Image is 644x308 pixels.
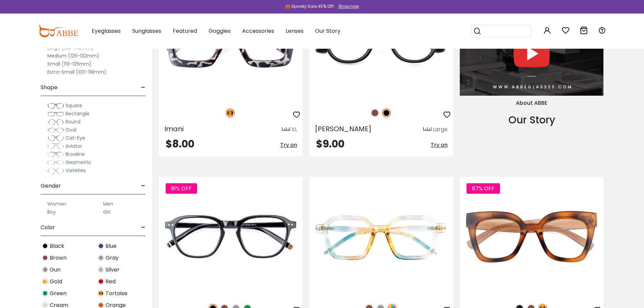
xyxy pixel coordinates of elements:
img: Square.png [47,102,64,109]
img: Round.png [47,119,64,125]
div: 🎃 Spooky Sale 45% Off! [285,3,334,9]
img: Varieties.png [47,167,64,174]
img: Silver [98,266,104,273]
img: Gold [42,278,48,285]
span: Round [66,118,80,125]
img: Aviator.png [47,143,64,150]
img: Red [98,278,104,285]
span: - [141,219,145,236]
span: Aviator [66,143,82,149]
button: Try on [280,139,297,151]
span: 87% OFF [467,183,500,194]
div: Large [433,125,448,134]
img: Black Liquice - Plastic ,Universal Bridge Fit [159,177,303,297]
span: Eyeglasses [92,27,121,35]
button: Try on [431,139,448,151]
span: Geometric [66,159,91,166]
span: - [141,178,145,194]
img: abbeglasses.com [38,25,78,37]
img: Gray [98,255,104,261]
span: Sunglasses [132,27,161,35]
span: $9.00 [316,137,344,151]
span: Silver [105,266,120,274]
span: Rectangle [66,110,90,117]
img: size ruler [282,127,290,132]
span: Featured [173,27,197,35]
span: Oval [66,126,76,133]
img: Brown [42,255,48,261]
span: Square [66,102,82,109]
span: Gun [50,266,61,274]
span: Black [50,242,64,250]
img: size ruler [423,127,431,132]
img: Browline.png [47,151,64,158]
img: Rectangle.png [47,111,64,117]
img: Green [42,290,48,297]
label: Men [103,200,113,208]
span: Gray [105,254,119,262]
label: Girl [103,208,111,216]
span: Accessories [242,27,274,35]
img: Gun [42,266,48,273]
span: Red [105,278,116,286]
span: Try on [280,141,297,149]
img: Oval.png [47,127,64,134]
span: Imani [164,124,184,134]
span: Blue [105,242,117,250]
label: Small (119-125mm) [47,60,92,68]
span: Gender [41,178,61,194]
span: Tortoise [105,289,127,298]
label: Extra-Small (100-118mm) [47,68,106,76]
img: Multicolor Leavetic - Plastic ,Universal Bridge Fit [309,177,453,297]
img: Geometric.png [47,159,64,166]
a: Shop now [335,3,359,9]
span: Try on [431,141,448,149]
span: Our Story [315,27,340,35]
div: Our Story [460,112,603,127]
img: Black [42,243,48,249]
span: [PERSON_NAME] [315,124,372,134]
span: Green [50,289,67,298]
span: Color [41,219,55,236]
span: Shape [41,79,57,96]
span: Cat-Eye [66,135,85,141]
span: Browline [66,151,85,158]
span: - [141,79,145,96]
img: Tortoise Founder - Plastic ,Universal Bridge Fit [460,177,603,297]
img: Cat-Eye.png [47,135,64,142]
label: Women [47,200,66,208]
label: Boy [47,208,56,216]
img: Black [382,109,391,117]
span: Lenses [286,27,304,35]
img: Tortoise [226,109,235,117]
label: Medium (126-132mm) [47,52,99,60]
span: Goggles [209,27,231,35]
span: 91% OFF [166,183,197,194]
div: About ABBE [460,99,603,107]
span: $8.00 [166,137,194,151]
img: Brown [371,109,379,117]
span: Varieties [66,167,86,174]
span: Brown [50,254,67,262]
img: Blue [98,243,104,249]
div: XL [291,125,297,134]
img: Tortoise [98,290,104,297]
div: Shop now [338,3,359,9]
span: Gold [50,278,62,286]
